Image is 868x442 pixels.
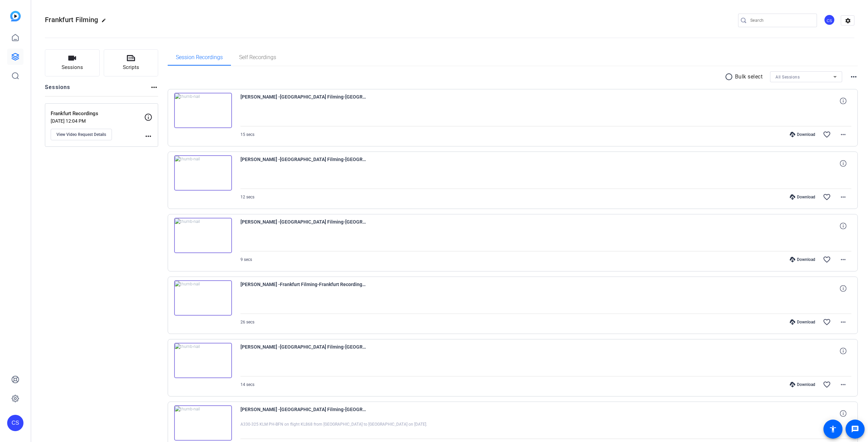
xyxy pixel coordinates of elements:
[839,318,847,326] mat-icon: more_horiz
[839,255,847,264] mat-icon: more_horiz
[174,405,232,441] img: thumb-nail
[786,319,819,325] div: Download
[240,132,254,137] span: 15 secs
[725,73,735,81] mat-icon: radio_button_unchecked
[174,218,232,253] img: thumb-nail
[239,55,276,60] span: Self Recordings
[735,73,763,81] p: Bulk select
[45,16,98,24] span: Frankfurt Filming
[839,130,847,139] mat-icon: more_horiz
[56,132,106,137] span: View Video Request Details
[823,193,831,201] mat-icon: favorite_border
[144,132,152,140] mat-icon: more_horiz
[240,257,252,262] span: 9 secs
[7,415,23,431] div: CS
[839,193,847,201] mat-icon: more_horiz
[123,64,139,71] span: Scripts
[786,257,819,262] div: Download
[51,110,144,118] p: Frankfurt Recordings
[823,318,831,326] mat-icon: favorite_border
[829,425,837,433] mat-icon: accessibility
[62,64,83,71] span: Sessions
[104,49,158,76] button: Scripts
[240,93,366,109] span: [PERSON_NAME] -[GEOGRAPHIC_DATA] Filming-[GEOGRAPHIC_DATA] Recordings-1759137069409-webcam
[750,16,812,24] input: Search
[240,343,366,359] span: [PERSON_NAME] -[GEOGRAPHIC_DATA] Filming-[GEOGRAPHIC_DATA] Recordings-1759057627251-webcam
[45,83,70,96] h2: Sessions
[824,14,836,26] ngx-avatar: Carl Schmidt
[51,118,144,124] p: [DATE] 12:04 PM
[850,73,858,81] mat-icon: more_horiz
[176,55,223,60] span: Session Recordings
[150,83,158,91] mat-icon: more_horiz
[839,381,847,389] mat-icon: more_horiz
[841,16,855,26] mat-icon: settings
[101,18,110,26] mat-icon: edit
[823,255,831,264] mat-icon: favorite_border
[240,280,366,297] span: [PERSON_NAME] -Frankfurt Filming-Frankfurt Recordings-1759124042920-webcam
[823,130,831,139] mat-icon: favorite_border
[824,14,835,25] div: CS
[10,11,21,21] img: blue-gradient.svg
[174,155,232,191] img: thumb-nail
[786,132,819,137] div: Download
[786,382,819,387] div: Download
[174,343,232,378] img: thumb-nail
[240,382,254,387] span: 14 secs
[45,49,100,76] button: Sessions
[775,75,800,79] span: All Sessions
[786,194,819,200] div: Download
[823,381,831,389] mat-icon: favorite_border
[240,195,254,199] span: 12 secs
[174,280,232,316] img: thumb-nail
[851,425,859,433] mat-icon: message
[240,218,366,234] span: [PERSON_NAME] -[GEOGRAPHIC_DATA] Filming-[GEOGRAPHIC_DATA] Recordings-1759130014761-webcam
[51,129,112,140] button: View Video Request Details
[240,155,366,172] span: [PERSON_NAME] -[GEOGRAPHIC_DATA] Filming-[GEOGRAPHIC_DATA] Recordings-1759131436239-webcam
[174,93,232,128] img: thumb-nail
[240,320,254,324] span: 26 secs
[240,405,366,422] span: [PERSON_NAME] -[GEOGRAPHIC_DATA] Filming-[GEOGRAPHIC_DATA] Recordings-1759057392965-webcam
